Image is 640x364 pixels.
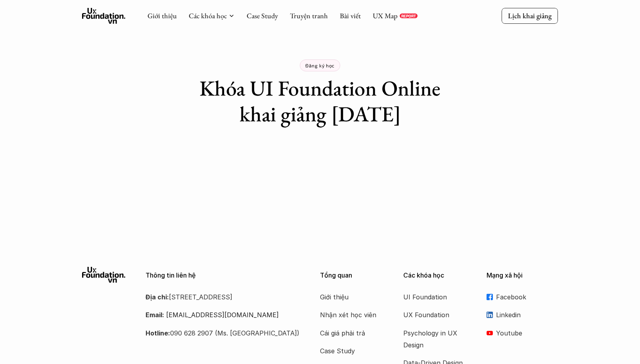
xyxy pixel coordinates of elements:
p: Lịch khai giảng [508,11,552,20]
a: Cái giá phải trả [320,327,383,339]
a: Case Study [320,345,383,357]
a: Linkedin [487,309,558,321]
p: 090 628 2907 (Ms. [GEOGRAPHIC_DATA]) [146,327,300,339]
p: Facebook [496,291,558,303]
a: Lịch khai giảng [502,8,558,23]
a: Các khóa học [189,11,227,20]
a: Bài viết [340,11,361,20]
p: Đăng ký học [305,63,335,68]
a: Case Study [247,11,278,20]
h1: Khóa UI Foundation Online khai giảng [DATE] [181,75,459,127]
a: Psychology in UX Design [403,327,467,351]
a: [EMAIL_ADDRESS][DOMAIN_NAME] [166,311,279,319]
a: UX Map [373,11,398,20]
p: Linkedin [496,309,558,321]
strong: Địa chỉ: [146,293,169,301]
a: Giới thiệu [320,291,383,303]
a: Youtube [487,327,558,339]
p: Tổng quan [320,272,391,279]
a: Giới thiệu [148,11,177,20]
p: Youtube [496,327,558,339]
a: UI Foundation [403,291,467,303]
a: Nhận xét học viên [320,309,383,321]
strong: Hotline: [146,329,170,337]
p: Mạng xã hội [487,272,558,279]
p: Thông tin liên hệ [146,272,300,279]
a: UX Foundation [403,309,467,321]
a: Truyện tranh [290,11,328,20]
p: [STREET_ADDRESS] [146,291,300,303]
a: REPORT [400,13,418,18]
a: Facebook [487,291,558,303]
iframe: Tally form [161,143,479,202]
p: Các khóa học [403,272,475,279]
p: REPORT [401,13,416,18]
strong: Email: [146,311,164,319]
